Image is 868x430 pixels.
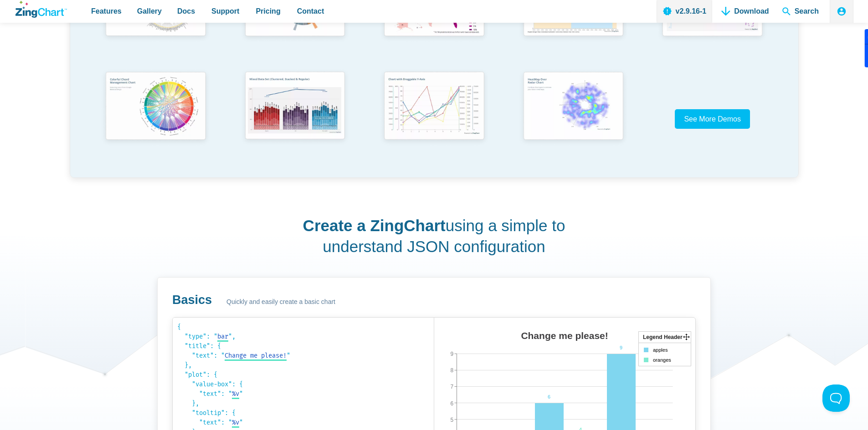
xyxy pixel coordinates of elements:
span: %v [232,419,239,426]
img: Mixed Data Set (Clustered, Stacked, and Regular) [239,67,350,147]
iframe: profile [4,13,142,83]
span: See More Demos [684,115,741,123]
a: Colorful Chord Management Chart [86,67,226,171]
span: %v [232,390,239,398]
img: Chart with Draggable Y-Axis [378,67,489,147]
span: Docs [177,5,195,17]
img: Heatmap Over Radar Chart [518,67,629,147]
span: Pricing [256,5,280,17]
span: Features [91,5,122,17]
span: bar [217,333,228,340]
span: Change me please! [225,352,287,359]
a: See More Demos [675,109,750,129]
a: ZingChart Logo. Click to return to the homepage [15,1,67,18]
img: Colorful Chord Management Chart [100,67,211,147]
span: Contact [297,5,324,17]
span: Quickly and easily create a basic chart [226,297,335,308]
h2: using a simple to understand JSON configuration [301,215,567,257]
span: Support [211,5,239,17]
strong: Create a ZingChart [303,217,446,234]
a: Heatmap Over Radar Chart [503,67,643,171]
span: Gallery [137,5,162,17]
h3: Basics [172,292,212,308]
tspan: Legend Header [643,334,683,340]
a: Mixed Data Set (Clustered, Stacked, and Regular) [225,67,365,171]
a: Chart with Draggable Y-Axis [365,67,504,171]
iframe: Toggle Customer Support [822,384,850,412]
